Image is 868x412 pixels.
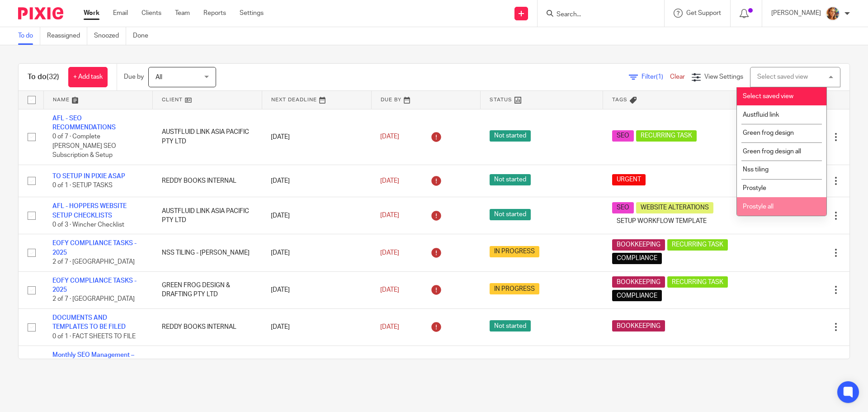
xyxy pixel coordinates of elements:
[743,148,801,155] span: Green frog design all
[826,6,840,21] img: Avatar.png
[490,174,531,185] span: Not started
[262,308,371,346] td: [DATE]
[667,239,728,251] span: RECURRING TASK
[262,271,371,308] td: [DATE]
[52,115,116,131] a: AFL - SEO RECOMMENDATIONS
[262,197,371,234] td: [DATE]
[743,166,769,173] span: Nss tiling
[612,239,665,251] span: BOOKKEEPING
[156,74,162,81] span: All
[262,165,371,197] td: [DATE]
[94,27,126,45] a: Snoozed
[743,130,794,136] span: Green frog design
[612,202,634,213] span: SEO
[153,308,262,346] td: REDDY BOOKS INTERNAL
[142,9,161,18] a: Clients
[203,9,226,18] a: Reports
[612,174,646,185] span: URGENT
[490,209,531,220] span: Not started
[52,259,135,265] span: 2 of 7 · [GEOGRAPHIC_DATA]
[667,276,728,288] span: RECURRING TASK
[133,27,155,45] a: Done
[52,222,124,228] span: 0 of 3 · Wincher Checklist
[771,9,821,18] p: [PERSON_NAME]
[612,253,662,264] span: COMPLIANCE
[52,133,116,158] span: 0 of 7 · Complete [PERSON_NAME] SEO Subscription & Setup
[556,11,637,19] input: Search
[612,276,665,288] span: BOOKKEEPING
[670,74,685,80] a: Clear
[153,346,262,393] td: AUSTFLUID LINK ASIA PACIFIC PTY LTD
[262,346,371,393] td: [DATE]
[490,246,539,257] span: IN PROGRESS
[490,320,531,331] span: Not started
[490,130,531,142] span: Not started
[380,213,399,219] span: [DATE]
[490,283,539,294] span: IN PROGRESS
[153,197,262,234] td: AUSTFLUID LINK ASIA PACIFIC PTY LTD
[240,9,264,18] a: Settings
[153,234,262,271] td: NSS TILING - [PERSON_NAME]
[47,73,59,81] span: (32)
[380,287,399,293] span: [DATE]
[18,7,63,19] img: Pixie
[113,9,128,18] a: Email
[743,112,779,118] span: Austfluid link
[84,9,99,18] a: Work
[153,165,262,197] td: REDDY BOOKS INTERNAL
[380,178,399,184] span: [DATE]
[612,320,665,331] span: BOOKKEEPING
[612,130,634,142] span: SEO
[18,27,40,45] a: To do
[612,216,711,227] span: SETUP WORKFLOW TEMPLATE
[636,202,713,213] span: WEBSITE ALTERATIONS
[153,109,262,165] td: AUSTFLUID LINK ASIA PACIFIC PTY LTD
[68,67,108,87] a: + Add task
[52,203,127,218] a: AFL - HOPPERS WEBSITE SETUP CHECKLISTS
[612,290,662,301] span: COMPLIANCE
[612,97,627,102] span: Tags
[656,74,663,80] span: (1)
[52,240,137,256] a: EOFY COMPLIANCE TASKS - 2025
[262,234,371,271] td: [DATE]
[743,93,793,99] span: Select saved view
[52,278,137,293] a: EOFY COMPLIANCE TASKS - 2025
[52,173,125,180] a: TO SETUP IN PIXIE ASAP
[636,130,697,142] span: RECURRING TASK
[153,271,262,308] td: GREEN FROG DESIGN & DRAFTING PTY LTD
[686,10,721,16] span: Get Support
[52,315,126,330] a: DOCUMENTS AND TEMPLATES TO BE FILED
[47,27,87,45] a: Reassigned
[175,9,190,18] a: Team
[52,182,113,189] span: 0 of 1 · SETUP TASKS
[757,74,808,80] div: Select saved view
[262,109,371,165] td: [DATE]
[704,74,743,80] span: View Settings
[124,72,144,81] p: Due by
[28,72,59,82] h1: To do
[52,333,136,340] span: 0 of 1 · FACT SHEETS TO FILE
[52,352,134,367] a: Monthly SEO Management – Austfluid Link
[380,324,399,330] span: [DATE]
[52,296,135,303] span: 2 of 7 · [GEOGRAPHIC_DATA]
[743,185,766,191] span: Prostyle
[380,250,399,256] span: [DATE]
[642,74,670,80] span: Filter
[380,133,399,140] span: [DATE]
[743,204,774,210] span: Prostyle all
